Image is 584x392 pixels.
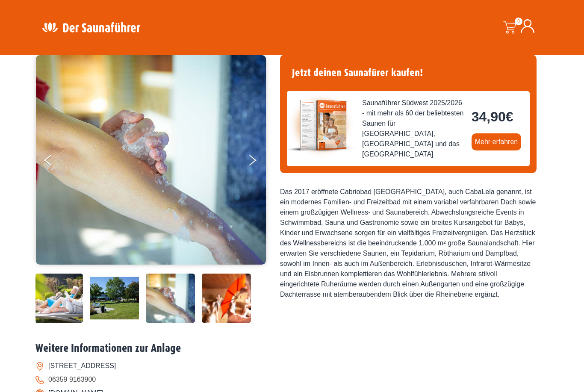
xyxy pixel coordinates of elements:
span: 0 [515,18,522,25]
h4: Jetzt deinen Saunafürer kaufen! [287,62,530,84]
span: Saunaführer Südwest 2025/2026 - mit mehr als 60 der beliebtesten Saunen für [GEOGRAPHIC_DATA], [G... [362,98,465,159]
button: Next [248,151,269,173]
h2: Weitere Informationen zur Anlage [35,342,549,355]
div: Das 2017 eröffnete Cabriobad [GEOGRAPHIC_DATA], auch CabaLela genannt, ist ein modernes Familien-... [280,187,537,300]
li: [STREET_ADDRESS] [35,359,549,373]
a: Mehr erfahren [472,133,522,150]
a: 06359 9163900 [48,376,96,383]
bdi: 34,90 [472,109,513,124]
button: Previous [44,151,66,173]
span: € [506,109,513,124]
img: der-saunafuehrer-2025-suedwest.jpg [287,91,355,159]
